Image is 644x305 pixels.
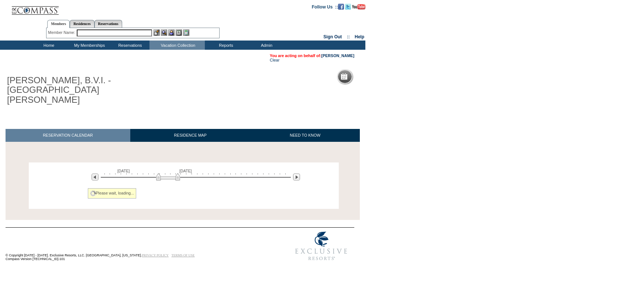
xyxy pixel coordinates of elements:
img: spinner2.gif [90,190,96,196]
span: [DATE] [179,169,192,173]
a: RESERVATION CALENDAR [6,129,130,142]
img: Next [293,173,300,180]
span: You are acting on behalf of: [270,53,354,58]
a: Residences [70,20,94,28]
td: My Memberships [68,41,109,50]
h1: [PERSON_NAME], B.V.I. - [GEOGRAPHIC_DATA][PERSON_NAME] [6,74,171,106]
a: TERMS OF USE [172,253,195,257]
a: Clear [270,58,279,62]
a: Help [355,34,364,39]
span: :: [347,34,350,39]
img: Reservations [176,29,182,36]
a: RESIDENCE MAP [130,129,251,142]
img: Subscribe to our YouTube Channel [352,4,365,10]
img: Exclusive Resorts [288,228,354,264]
div: Member Name: [48,29,76,36]
img: b_edit.gif [154,29,160,36]
a: Subscribe to our YouTube Channel [352,4,365,8]
td: Follow Us :: [312,4,338,10]
img: Impersonate [168,29,175,36]
div: Please wait, loading... [88,188,137,199]
a: Sign Out [323,34,342,39]
img: Previous [92,173,99,180]
h5: Reservation Calendar [350,74,407,79]
td: Reservations [109,41,149,50]
td: Reports [205,41,245,50]
a: Reservations [94,20,122,28]
span: [DATE] [117,169,130,173]
img: Become our fan on Facebook [338,4,344,10]
a: Members [47,20,70,28]
a: [PERSON_NAME] [321,53,354,58]
img: Follow us on Twitter [345,4,351,10]
a: Become our fan on Facebook [338,4,344,8]
img: b_calculator.gif [183,29,189,36]
td: Home [28,41,68,50]
a: NEED TO KNOW [250,129,360,142]
a: PRIVACY POLICY [142,253,169,257]
img: View [161,29,167,36]
td: Admin [245,41,286,50]
a: Follow us on Twitter [345,4,351,8]
td: Vacation Collection [149,41,205,50]
td: © Copyright [DATE] - [DATE]. Exclusive Resorts, LLC. [GEOGRAPHIC_DATA], [US_STATE]. Compass Versi... [6,228,264,264]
